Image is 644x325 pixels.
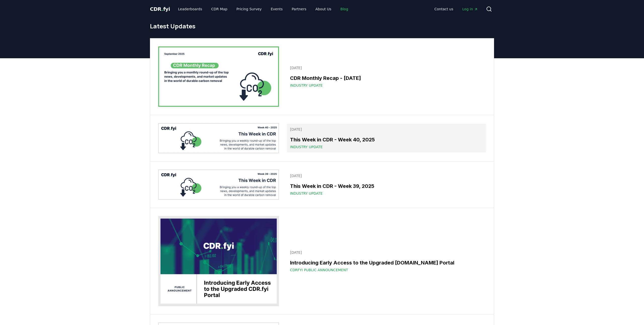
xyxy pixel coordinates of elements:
a: Events [267,5,287,14]
span: Industry Update [290,191,323,196]
span: Log in [462,7,478,12]
span: CDR fyi [150,6,170,12]
a: Pricing Survey [232,5,266,14]
a: CDR Map [207,5,231,14]
span: CDRfyi Public Announcement [290,267,348,273]
a: [DATE]Introducing Early Access to the Upgraded [DOMAIN_NAME] PortalCDRfyi Public Announcement [287,247,486,276]
span: Industry Update [290,83,323,88]
p: [DATE] [290,127,483,132]
img: Introducing Early Access to the Upgraded CDR.fyi Portal blog post image [158,216,279,306]
nav: Main [430,5,482,14]
h3: Introducing Early Access to the Upgraded [DOMAIN_NAME] Portal [290,259,483,266]
a: CDR.fyi [150,6,170,13]
span: . [162,6,163,12]
img: This Week in CDR - Week 39, 2025 blog post image [158,170,279,200]
h3: This Week in CDR - Week 39, 2025 [290,182,483,190]
h1: Latest Updates [150,22,494,30]
h3: CDR Monthly Recap - [DATE] [290,74,483,82]
a: Contact us [430,5,457,14]
a: Leaderboards [174,5,206,14]
a: Log in [458,5,482,14]
nav: Main [174,5,352,14]
a: Partners [288,5,310,14]
a: [DATE]CDR Monthly Recap - [DATE]Industry Update [287,62,486,91]
span: Industry Update [290,144,323,149]
img: CDR Monthly Recap - September 2025 blog post image [158,46,279,107]
a: [DATE]This Week in CDR - Week 40, 2025Industry Update [287,124,486,152]
a: About Us [311,5,335,14]
p: [DATE] [290,173,483,178]
p: [DATE] [290,65,483,70]
a: [DATE]This Week in CDR - Week 39, 2025Industry Update [287,170,486,199]
p: [DATE] [290,250,483,255]
h3: This Week in CDR - Week 40, 2025 [290,136,483,143]
img: This Week in CDR - Week 40, 2025 blog post image [158,123,279,153]
a: Blog [336,5,352,14]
